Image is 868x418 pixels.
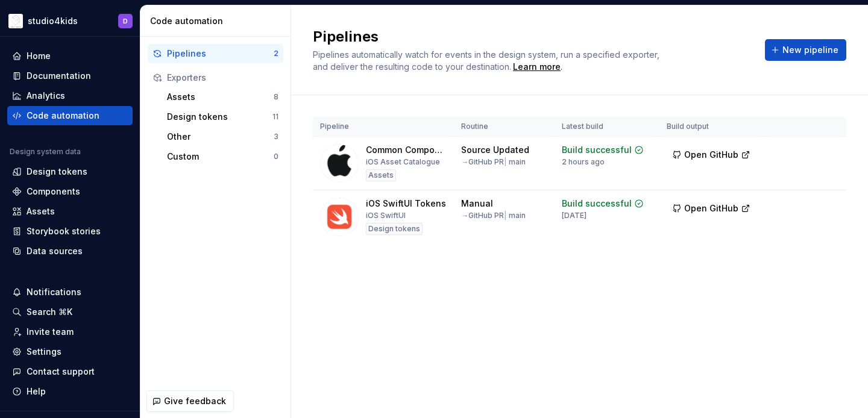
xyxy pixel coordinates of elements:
button: Custom0 [162,147,283,166]
div: Design tokens [27,166,87,178]
div: Other [167,131,274,143]
div: [DATE] [562,211,587,220]
div: Exporters [167,72,278,84]
div: Code automation [150,15,286,27]
button: Contact support [7,362,133,381]
a: Components [7,182,133,201]
button: Design tokens11 [162,107,283,126]
div: Help [27,385,46,398]
div: Design tokens [167,111,272,123]
div: Search ⌘K [27,306,72,318]
th: Pipeline [313,117,454,137]
a: Code automation [7,106,133,125]
div: Notifications [27,286,81,298]
span: Pipelines automatically watch for events in the design system, run a specified exporter, and deli... [313,49,662,72]
div: Data sources [27,245,83,257]
a: Design tokens [7,162,133,181]
div: Build successful [562,144,632,156]
div: Source Updated [461,144,529,156]
a: Assets [7,202,133,221]
a: Invite team [7,322,133,342]
div: Assets [27,205,55,217]
a: Open GitHub [667,151,756,161]
div: → GitHub PR main [461,211,526,220]
button: Help [7,382,133,401]
button: Other3 [162,127,283,146]
a: Storybook stories [7,222,133,241]
th: Latest build [555,117,659,137]
div: D [123,16,128,26]
div: Assets [366,169,396,181]
span: Open GitHub [684,202,738,214]
button: Assets8 [162,87,283,107]
div: Documentation [27,70,91,82]
th: Routine [454,117,555,137]
div: 3 [274,132,278,142]
div: 2 [274,49,278,58]
img: f1dd3a2a-5342-4756-bcfa-e9eec4c7fc0d.png [8,14,23,28]
div: Code automation [27,110,99,122]
button: Pipelines2 [148,44,283,63]
div: iOS SwiftUI [366,211,406,220]
button: Search ⌘K [7,302,133,322]
span: Open GitHub [684,149,738,161]
button: studio4kidsD [2,8,137,34]
div: 11 [272,112,278,122]
div: Home [27,50,51,62]
div: Components [27,186,80,198]
a: Home [7,46,133,66]
th: Build output [659,117,764,137]
div: Common Components [366,144,447,156]
a: Learn more [513,61,561,73]
div: Assets [167,91,274,103]
div: → GitHub PR main [461,157,526,167]
button: Notifications [7,282,133,302]
div: Design system data [10,147,81,157]
div: 0 [274,152,278,161]
div: studio4kids [28,15,78,27]
span: | [504,211,507,220]
a: Documentation [7,66,133,86]
h2: Pipelines [313,27,750,46]
button: Give feedback [146,390,234,412]
div: Manual [461,198,493,210]
div: Build successful [562,198,632,210]
a: Open GitHub [667,205,756,215]
div: Contact support [27,366,95,378]
button: Open GitHub [667,198,756,219]
div: Custom [167,151,274,163]
a: Data sources [7,242,133,261]
button: Open GitHub [667,144,756,166]
span: | [504,157,507,166]
div: Design tokens [366,223,423,235]
div: Analytics [27,90,65,102]
a: Analytics [7,86,133,105]
div: iOS Asset Catalogue [366,157,440,167]
div: Pipelines [167,48,274,60]
div: iOS SwiftUI Tokens [366,198,446,210]
div: Invite team [27,326,74,338]
div: 8 [274,92,278,102]
div: Settings [27,346,61,358]
span: Give feedback [164,395,226,407]
div: Storybook stories [27,225,101,237]
span: New pipeline [782,44,838,56]
span: . [511,63,562,72]
div: 2 hours ago [562,157,605,167]
button: New pipeline [765,39,846,61]
a: Settings [7,342,133,361]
